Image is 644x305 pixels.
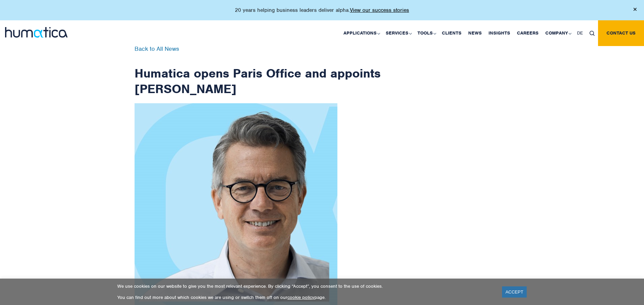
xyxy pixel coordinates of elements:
h1: Humatica opens Paris Office and appoints [PERSON_NAME] [135,46,381,96]
a: Applications [340,20,382,46]
img: search_icon [590,31,595,36]
a: Careers [514,20,542,46]
a: Tools [414,20,438,46]
a: News [465,20,485,46]
a: Clients [438,20,465,46]
a: ACCEPT [502,286,527,298]
p: We use cookies on our website to give you the most relevant experience. By clicking “Accept”, you... [117,283,494,289]
a: Company [542,20,574,46]
span: DE [577,30,583,36]
a: DE [574,20,586,46]
a: Back to All News [135,45,179,52]
a: cookie policy [287,295,314,300]
a: Contact us [598,20,644,46]
a: View our success stories [350,7,409,14]
p: 20 years helping business leaders deliver alpha. [235,7,409,14]
p: You can find out more about which cookies we are using or switch them off on our page. [117,295,494,300]
a: Insights [485,20,514,46]
a: Services [382,20,414,46]
img: logo [5,27,68,38]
